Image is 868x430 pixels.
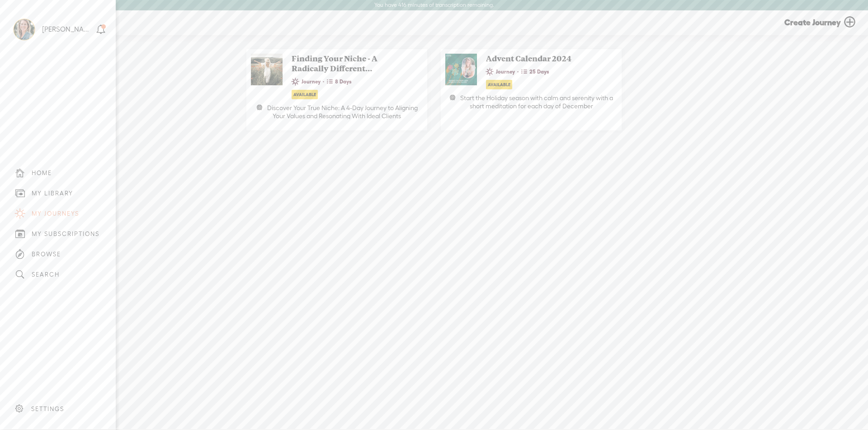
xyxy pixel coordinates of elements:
[32,250,61,258] div: BROWSE
[32,210,79,217] div: MY JOURNEYS
[31,405,64,413] div: SETTINGS
[32,169,52,177] div: HOME
[42,25,94,34] div: [PERSON_NAME]
[32,190,73,197] div: MY LIBRARY
[32,230,99,238] div: MY SUBSCRIPTIONS
[32,271,60,278] div: SEARCH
